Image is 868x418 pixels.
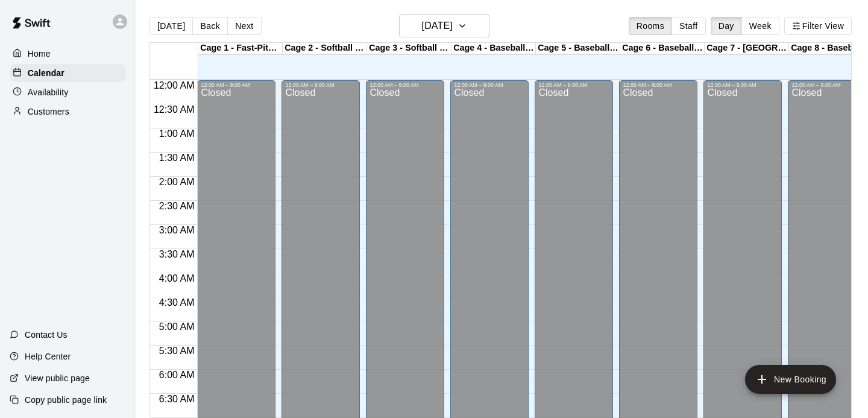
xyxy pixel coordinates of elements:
[25,350,71,363] p: Help Center
[28,48,51,60] p: Home
[156,321,198,332] span: 5:00 AM
[156,249,198,259] span: 3:30 AM
[25,372,90,384] p: View public page
[156,128,198,139] span: 1:00 AM
[198,43,283,54] div: Cage 1 - Fast-Pitch Machine and Automatic Baseball Hack Attack Pitching Machine
[156,153,198,163] span: 1:30 AM
[28,106,69,118] p: Customers
[399,14,489,37] button: [DATE]
[156,297,198,308] span: 4:30 AM
[711,17,742,35] button: Day
[629,17,672,35] button: Rooms
[741,17,779,35] button: Week
[10,45,126,63] a: Home
[422,17,453,34] h6: [DATE]
[451,43,536,54] div: Cage 4 - Baseball Pitching Machine
[745,365,836,394] button: add
[370,82,441,88] div: 12:00 AM – 9:00 AM
[156,201,198,211] span: 2:30 AM
[156,346,198,356] span: 5:30 AM
[10,83,126,101] a: Availability
[201,82,272,88] div: 12:00 AM – 9:00 AM
[10,103,126,121] a: Customers
[538,82,609,88] div: 12:00 AM – 9:00 AM
[156,225,198,235] span: 3:00 AM
[156,273,198,283] span: 4:00 AM
[10,64,126,82] a: Calendar
[623,82,694,88] div: 12:00 AM – 9:00 AM
[784,17,852,35] button: Filter View
[28,67,64,79] p: Calendar
[25,329,68,341] p: Contact Us
[156,370,198,380] span: 6:00 AM
[791,82,863,88] div: 12:00 AM – 9:00 AM
[151,104,198,115] span: 12:30 AM
[705,43,789,54] div: Cage 7 - [GEOGRAPHIC_DATA]
[367,43,451,54] div: Cage 3 - Softball Slo-pitch Iron [PERSON_NAME] & Baseball Pitching Machine
[671,17,706,35] button: Staff
[149,17,193,35] button: [DATE]
[192,17,228,35] button: Back
[156,394,198,404] span: 6:30 AM
[620,43,705,54] div: Cage 6 - Baseball Pitching Machine
[285,82,356,88] div: 12:00 AM – 9:00 AM
[707,82,778,88] div: 12:00 AM – 9:00 AM
[151,80,198,90] span: 12:00 AM
[454,82,525,88] div: 12:00 AM – 9:00 AM
[28,86,69,98] p: Availability
[536,43,620,54] div: Cage 5 - Baseball Pitching Machine
[283,43,367,54] div: Cage 2 - Softball Slo-pitch Iron [PERSON_NAME] & Hack Attack Baseball Pitching Machine
[25,394,107,406] p: Copy public page link
[156,177,198,187] span: 2:00 AM
[227,17,261,35] button: Next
